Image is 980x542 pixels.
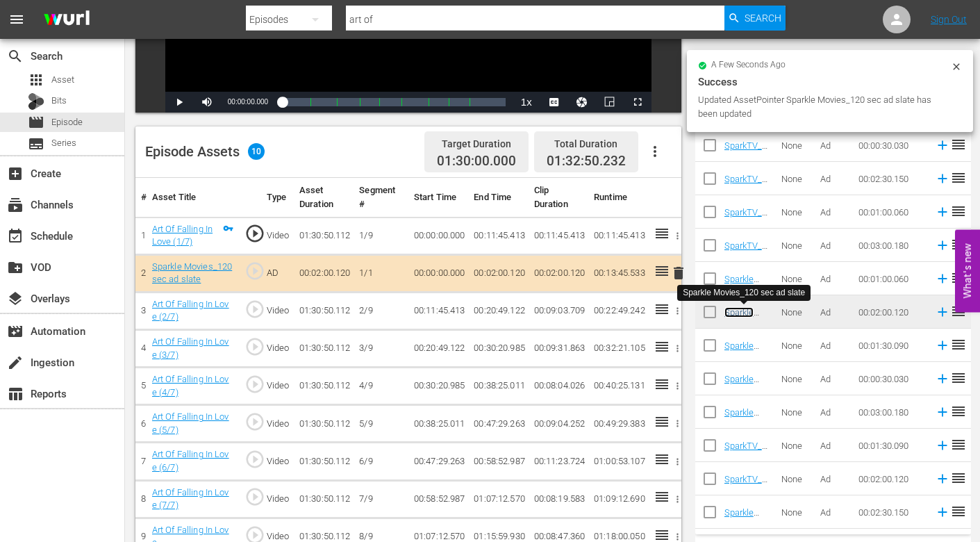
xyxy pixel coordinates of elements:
[261,217,294,254] td: Video
[354,330,408,368] td: 3/9
[354,292,408,329] td: 2/9
[135,330,147,368] td: 4
[51,115,83,129] span: Episode
[294,368,354,405] td: 01:30:50.112
[51,94,67,108] span: Bits
[244,449,265,470] span: play_circle_outline
[193,92,221,113] button: Mute
[135,254,147,292] td: 2
[950,336,967,353] span: reorder
[815,362,853,395] td: Ad
[529,254,588,292] td: 00:02:00.120
[282,98,506,106] div: Progress Bar
[152,411,229,435] a: Art Of Falling In Love (5/7)
[950,470,967,486] span: reorder
[853,395,929,429] td: 00:03:00.180
[724,340,767,382] a: Sparkle Movies_90 sec ad slate
[529,330,588,368] td: 00:09:31.863
[588,330,648,368] td: 00:32:21.105
[596,92,624,113] button: Picture-in-Picture
[853,195,929,229] td: 00:01:00.060
[529,368,588,405] td: 00:08:04.026
[853,262,929,295] td: 00:01:00.060
[152,449,229,473] a: Art Of Falling In Love (6/7)
[853,329,929,362] td: 00:01:30.090
[853,429,929,462] td: 00:01:30.090
[776,295,814,329] td: None
[935,338,950,353] svg: Add to Episode
[776,495,814,529] td: None
[588,443,648,480] td: 01:00:53.107
[408,217,468,254] td: 00:00:00.000
[776,162,814,195] td: None
[135,443,147,480] td: 7
[540,92,568,113] button: Captions
[8,11,25,28] span: menu
[135,405,147,443] td: 6
[776,262,814,295] td: None
[7,290,24,307] span: Overlays
[468,292,528,329] td: 00:20:49.122
[935,371,950,386] svg: Add to Episode
[547,153,626,169] span: 01:32:50.232
[261,292,294,329] td: Video
[935,171,950,186] svg: Add to Episode
[408,178,468,217] th: Start Time
[244,411,265,432] span: play_circle_outline
[135,368,147,405] td: 5
[776,329,814,362] td: None
[261,368,294,405] td: Video
[815,495,853,529] td: Ad
[776,462,814,495] td: None
[147,178,240,217] th: Asset Title
[468,443,528,480] td: 00:58:52.987
[294,217,354,254] td: 01:30:50.112
[745,6,781,31] span: Search
[724,6,786,31] button: Search
[135,178,147,217] th: #
[568,92,596,113] button: Jump To Time
[529,480,588,518] td: 00:08:19.583
[248,143,265,160] span: 10
[815,295,853,329] td: Ad
[683,287,805,299] div: Sparkle Movies_120 sec ad slate
[529,405,588,443] td: 00:09:04.252
[294,254,354,292] td: 00:02:00.120
[7,228,24,245] span: event_available
[354,443,408,480] td: 6/9
[354,217,408,254] td: 1/9
[776,429,814,462] td: None
[261,480,294,518] td: Video
[408,254,468,292] td: 00:00:00.000
[294,330,354,368] td: 01:30:50.112
[950,136,967,153] span: reorder
[135,217,147,254] td: 1
[776,129,814,162] td: None
[7,165,24,182] span: Create
[931,14,967,25] a: Sign Out
[815,462,853,495] td: Ad
[468,368,528,405] td: 00:38:25.011
[408,480,468,518] td: 00:58:52.987
[588,178,648,217] th: Runtime
[152,487,229,511] a: Art Of Falling In Love (7/7)
[724,407,767,449] a: Sparkle Movies_180 sec ad slate
[152,224,213,247] a: Art Of Falling In Love (1/7)
[955,230,980,313] button: Open Feedback Widget
[244,299,265,320] span: play_circle_outline
[724,207,769,249] a: SparkTV_SPANISH_60 sec ad slate
[152,336,229,360] a: Art Of Falling In Love (3/7)
[724,441,769,482] a: SparkTV_SPANISH_90 sec ad slate
[354,368,408,405] td: 4/9
[935,271,950,286] svg: Add to Episode
[853,129,929,162] td: 00:00:30.030
[529,178,588,217] th: Clip Duration
[950,170,967,186] span: reorder
[776,195,814,229] td: None
[853,495,929,529] td: 00:02:30.150
[776,362,814,395] td: None
[51,136,76,150] span: Series
[261,330,294,368] td: Video
[624,92,651,113] button: Fullscreen
[950,236,967,253] span: reorder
